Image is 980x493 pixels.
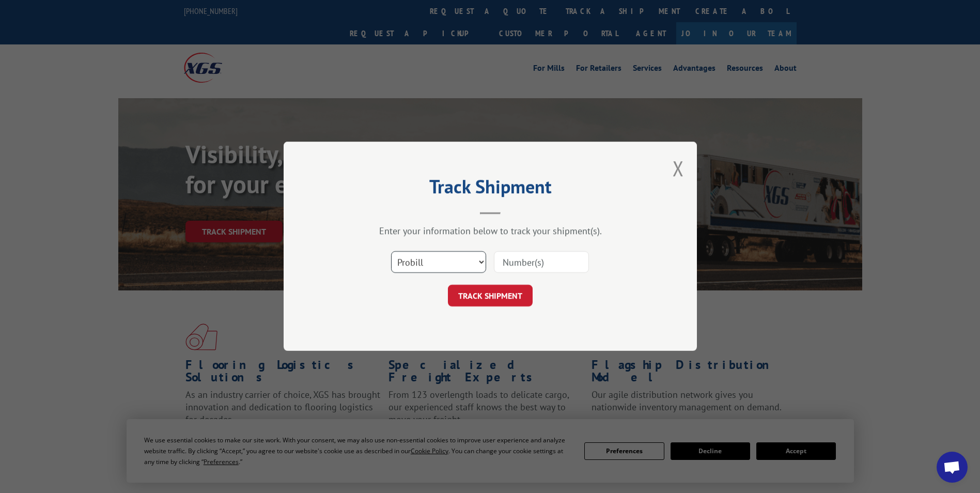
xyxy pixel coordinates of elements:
div: Enter your information below to track your shipment(s). [335,225,645,237]
button: Close modal [673,155,684,182]
a: Open chat [937,452,968,483]
input: Number(s) [494,252,589,273]
button: TRACK SHIPMENT [448,285,533,307]
h2: Track Shipment [335,179,645,199]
